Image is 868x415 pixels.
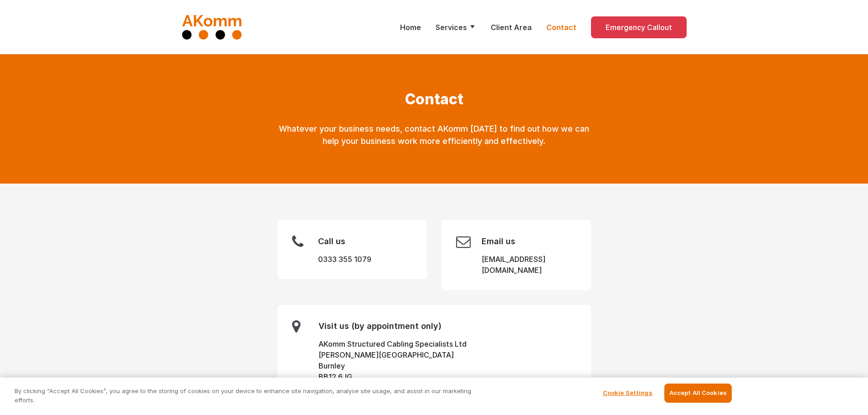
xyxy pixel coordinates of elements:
a: Contact [546,22,576,33]
p: By clicking “Accept All Cookies”, you agree to the storing of cookies on your device to enhance s... [15,387,478,405]
a: Services [436,22,476,33]
a: Home [400,22,421,33]
p: Whatever your business needs, contact AKomm [DATE] to find out how we can help your business work... [270,123,598,147]
a: 0333 355 1079 [318,255,371,264]
a: AKomm Structured Cabling Specialists Ltd[PERSON_NAME][GEOGRAPHIC_DATA]BurnleyBB12 6JG [318,339,467,381]
h3: Email us [482,236,576,246]
h3: Visit us (by appointment only) [318,321,467,331]
a: Client Area [491,22,532,33]
a: Emergency Callout [591,16,687,38]
img: AKomm [182,15,242,40]
button: Cookie Settings [599,384,656,402]
a: [EMAIL_ADDRESS][DOMAIN_NAME] [482,255,545,275]
h1: Contact [270,91,598,108]
button: Accept All Cookies [664,384,732,403]
h3: Call us [318,236,371,246]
